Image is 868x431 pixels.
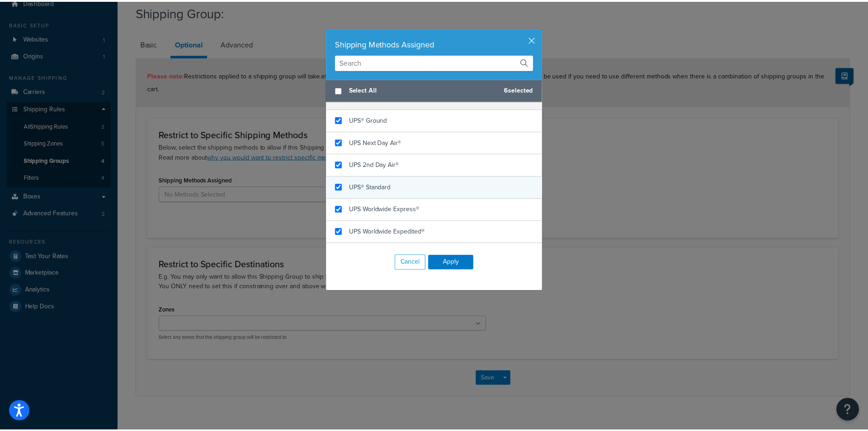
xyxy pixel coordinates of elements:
[431,255,477,270] button: Apply
[352,227,428,236] span: UPS Worldwide Expedited®
[329,79,546,101] div: 6 selected
[352,160,402,169] span: UPS 2nd Day Air®
[352,137,404,147] span: UPS Next Day Air®
[398,254,429,270] button: Cancel
[352,204,422,214] span: UPS Worldwide Express®
[338,54,537,70] input: Search
[352,115,390,125] span: UPS® Ground
[338,37,537,50] div: Shipping Methods Assigned
[352,83,501,96] span: Select All
[352,182,394,192] span: UPS® Standard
